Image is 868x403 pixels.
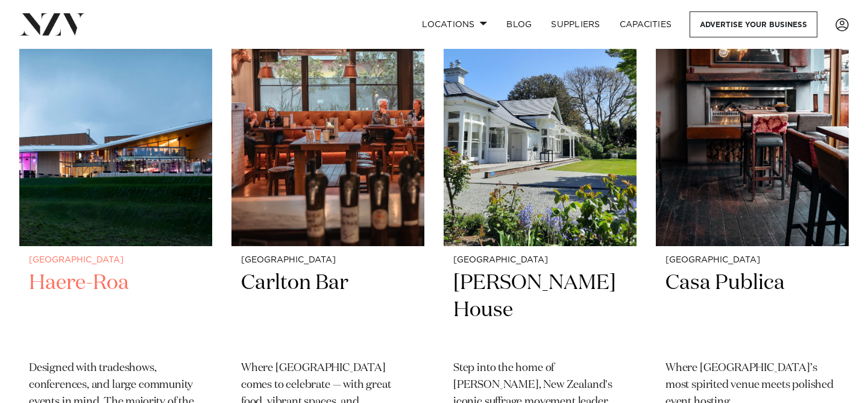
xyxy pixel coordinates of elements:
[497,11,541,37] a: BLOG
[29,256,203,265] small: [GEOGRAPHIC_DATA]
[610,11,682,37] a: Capacities
[412,11,497,37] a: Locations
[241,270,415,351] h2: Carlton Bar
[665,256,839,265] small: [GEOGRAPHIC_DATA]
[19,13,85,35] img: nzv-logo.png
[453,270,627,351] h2: [PERSON_NAME] House
[690,11,817,37] a: Advertise your business
[241,256,415,265] small: [GEOGRAPHIC_DATA]
[453,256,627,265] small: [GEOGRAPHIC_DATA]
[541,11,609,37] a: SUPPLIERS
[665,270,839,351] h2: Casa Publica
[29,270,203,351] h2: Haere-Roa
